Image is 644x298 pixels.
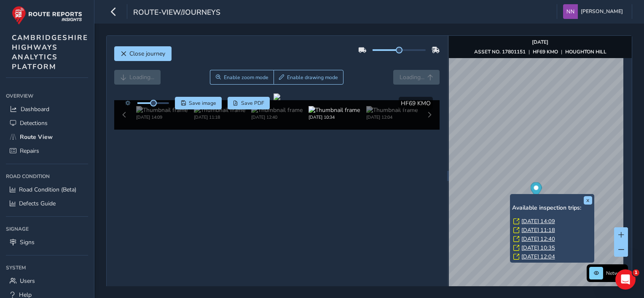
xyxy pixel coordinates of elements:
button: [PERSON_NAME] [563,4,626,19]
span: Route View [20,133,53,141]
span: 1 [633,269,639,276]
img: Thumbnail frame [194,106,245,114]
span: Save image [189,100,216,106]
strong: [DATE] [532,39,548,45]
img: Thumbnail frame [309,106,360,114]
a: Detections [6,116,88,130]
button: Draw [274,70,344,85]
button: Save [175,97,222,109]
button: PDF [228,97,270,109]
span: Close journey [129,50,165,58]
div: | | [474,48,606,55]
div: [DATE] 10:34 [309,114,360,120]
button: Zoom [210,70,274,85]
span: route-view/journeys [133,7,220,19]
span: Repairs [20,147,39,155]
div: Map marker [530,182,542,200]
a: Dashboard [6,102,88,116]
a: Defects Guide [6,197,88,210]
span: CAMBRIDGESHIRE HIGHWAYS ANALYTICS PLATFORM [12,33,88,72]
span: Signs [20,238,35,246]
strong: HF69 KMO [533,48,558,55]
a: [DATE] 12:40 [521,235,555,243]
strong: ASSET NO. 17801151 [474,48,526,55]
span: Detections [20,119,48,127]
button: Close journey [114,46,172,61]
div: Signage [6,223,88,235]
div: [DATE] 11:18 [194,114,245,120]
span: Enable drawing mode [287,74,338,81]
span: [PERSON_NAME] [581,4,623,19]
a: Signs [6,235,88,249]
a: [DATE] 11:18 [521,226,555,234]
img: rr logo [12,6,82,25]
h6: Available inspection trips: [512,205,592,212]
div: [DATE] 12:04 [366,114,418,120]
a: Repairs [6,144,88,158]
span: HF69 KMO [401,99,431,107]
a: Road Condition (Beta) [6,183,88,197]
div: Overview [6,90,88,102]
span: Enable zoom mode [224,74,268,81]
span: Users [20,277,35,285]
a: [DATE] 14:09 [521,218,555,225]
img: Thumbnail frame [136,106,188,114]
span: Road Condition (Beta) [19,186,76,194]
div: [DATE] 12:40 [251,114,303,120]
button: x [584,196,592,205]
span: Defects Guide [19,200,56,208]
a: Route View [6,130,88,144]
div: [DATE] 14:09 [136,114,188,120]
a: Users [6,274,88,288]
div: System [6,261,88,274]
span: Dashboard [21,105,49,113]
img: diamond-layout [563,4,578,19]
a: [DATE] 10:35 [521,244,555,252]
img: Thumbnail frame [366,106,418,114]
img: Thumbnail frame [251,106,303,114]
span: Network [606,270,625,277]
strong: HOUGHTON HILL [565,48,606,55]
a: [DATE] 12:04 [521,253,555,261]
iframe: Intercom live chat [615,269,636,290]
span: Save PDF [241,100,264,106]
div: Road Condition [6,170,88,183]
